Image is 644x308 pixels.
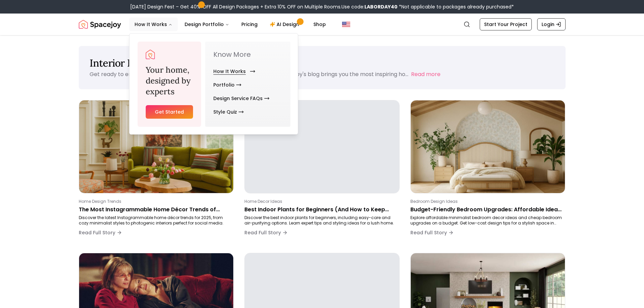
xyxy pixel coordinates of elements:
[213,65,253,78] a: How It Works
[79,100,234,193] img: The Most Instagrammable Home Décor Trends of 2025
[244,215,397,226] p: Discover the best indoor plants for beginners, including easy-care and air-purifying options. Lea...
[90,57,555,69] h1: Interior Designs Blog
[410,206,563,214] p: Budget-Friendly Bedroom Upgrades: Affordable Ideas for a Stylish Space
[244,199,397,204] p: Home Decor Ideas
[410,226,454,239] button: Read Full Story
[410,215,563,226] p: Explore affordable minimalist bedroom decor ideas and cheap bedroom upgrades on a budget. Get low...
[308,18,331,31] a: Shop
[129,33,299,135] div: How It Works
[213,78,241,92] a: Portfolio
[342,20,350,28] img: United States
[79,226,122,239] button: Read Full Story
[79,18,121,31] a: Spacejoy
[264,18,307,31] a: AI Design
[398,3,514,10] span: *Not applicable to packages already purchased*
[79,199,231,204] p: Home Design Trends
[244,226,288,239] button: Read Full Story
[213,105,244,119] a: Style Quiz
[129,18,331,31] nav: Main
[79,18,121,31] img: Spacejoy Logo
[411,100,565,193] img: Budget-Friendly Bedroom Upgrades: Affordable Ideas for a Stylish Space
[410,100,566,242] a: Budget-Friendly Bedroom Upgrades: Affordable Ideas for a Stylish SpaceBedroom Design IdeasBudget-...
[79,215,231,226] p: Discover the latest Instagrammable home décor trends for 2025, from cozy minimalist styles to pho...
[410,199,563,204] p: Bedroom Design Ideas
[79,14,566,35] nav: Global
[146,50,155,59] a: Spacejoy
[236,18,263,31] a: Pricing
[244,100,400,242] a: Best Indoor Plants for Beginners (And How to Keep Them Alive)Home Decor IdeasBest Indoor Plants f...
[245,100,399,193] img: Best Indoor Plants for Beginners (And How to Keep Them Alive)
[129,18,178,31] button: How It Works
[90,70,408,78] p: Get ready to envision your dream home in a photo-realistic 3D render. Spacejoy's blog brings you ...
[79,100,234,242] a: The Most Instagrammable Home Décor Trends of 2025Home Design TrendsThe Most Instagrammable Home D...
[411,70,440,78] button: Read more
[213,92,269,105] a: Design Service FAQs
[146,65,193,97] h3: Your home, designed by experts
[341,3,398,10] span: Use code:
[537,18,566,30] a: Login
[130,3,514,10] div: [DATE] Design Fest – Get 40% OFF All Design Packages + Extra 10% OFF on Multiple Rooms.
[146,50,155,59] img: Spacejoy Logo
[480,18,532,30] a: Start Your Project
[146,105,193,119] a: Get Started
[79,206,231,214] p: The Most Instagrammable Home Décor Trends of 2025
[244,206,397,214] p: Best Indoor Plants for Beginners (And How to Keep Them Alive)
[179,18,235,31] button: Design Portfolio
[364,3,398,10] b: LABORDAY40
[213,50,282,59] p: Know More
